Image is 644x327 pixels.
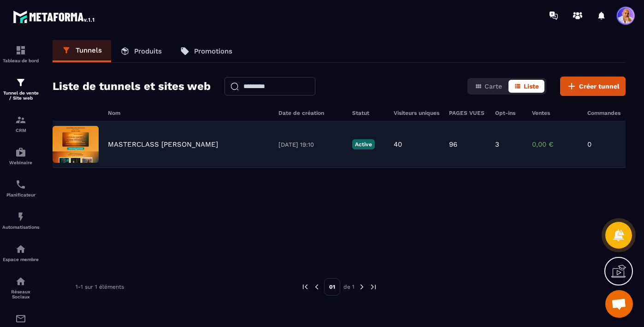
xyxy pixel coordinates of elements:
[15,244,26,255] img: automations
[53,77,211,95] h2: Liste de tunnels et sites web
[343,283,354,291] p: de 1
[532,140,578,149] p: 0,00 €
[532,110,578,116] h6: Ventes
[13,8,96,25] img: logo
[369,283,378,291] img: next
[352,110,384,116] h6: Statut
[76,284,124,290] p: 1-1 sur 1 éléments
[15,77,26,88] img: formation
[2,107,39,140] a: formationformationCRM
[134,47,162,55] p: Produits
[2,90,39,101] p: Tunnel de vente / Site web
[495,110,523,116] h6: Opt-ins
[2,172,39,204] a: schedulerschedulerPlanificateur
[469,80,508,93] button: Carte
[53,126,99,163] img: image
[394,110,440,116] h6: Visiteurs uniques
[508,80,544,93] button: Liste
[2,269,39,306] a: social-networksocial-networkRéseaux Sociaux
[108,110,269,116] h6: Nom
[2,38,39,70] a: formationformationTableau de bord
[108,140,218,149] p: MASTERCLASS [PERSON_NAME]
[2,160,39,165] p: Webinaire
[2,70,39,107] a: formationformationTunnel de vente / Site web
[15,147,26,158] img: automations
[579,82,620,91] span: Créer tunnel
[111,40,171,62] a: Produits
[2,58,39,63] p: Tableau de bord
[15,45,26,56] img: formation
[605,290,633,318] a: Ouvrir le chat
[2,140,39,172] a: automationsautomationsWebinaire
[352,139,375,149] p: Active
[278,110,343,116] h6: Date de création
[587,110,620,116] h6: Commandes
[324,278,340,296] p: 01
[171,40,242,62] a: Promotions
[301,283,309,291] img: prev
[2,289,39,299] p: Réseaux Sociaux
[2,225,39,230] p: Automatisations
[2,237,39,269] a: automationsautomationsEspace membre
[495,140,499,149] p: 3
[313,283,321,291] img: prev
[15,276,26,287] img: social-network
[76,46,102,54] p: Tunnels
[2,192,39,197] p: Planificateur
[15,211,26,222] img: automations
[2,257,39,262] p: Espace membre
[53,40,111,62] a: Tunnels
[2,204,39,237] a: automationsautomationsAutomatisations
[2,128,39,133] p: CRM
[587,140,615,149] p: 0
[15,313,26,324] img: email
[278,141,343,148] p: [DATE] 19:10
[194,47,232,55] p: Promotions
[449,110,486,116] h6: PAGES VUES
[484,83,502,90] span: Carte
[560,77,626,96] button: Créer tunnel
[524,83,539,90] span: Liste
[449,140,457,149] p: 96
[15,179,26,190] img: scheduler
[15,114,26,125] img: formation
[394,140,402,149] p: 40
[358,283,366,291] img: next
